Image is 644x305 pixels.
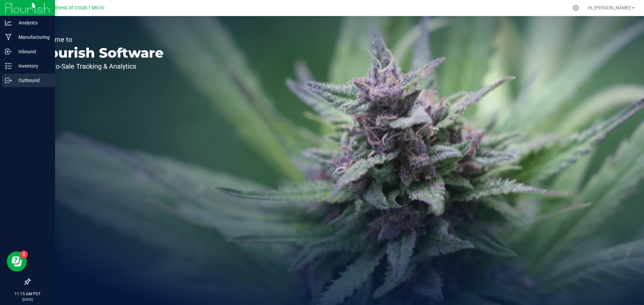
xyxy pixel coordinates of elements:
[5,19,12,26] inline-svg: Analytics
[5,34,12,41] inline-svg: Manufacturing
[5,48,12,55] inline-svg: Inbound
[3,297,52,302] p: [DATE]
[12,62,52,70] p: Inventory
[12,19,52,27] p: Analytics
[12,48,52,56] p: Inbound
[33,5,104,11] span: Mercy Wellness of Cotati | Micro
[36,46,164,60] p: Flourish Software
[5,63,12,69] inline-svg: Inventory
[36,36,164,43] p: Welcome to
[20,250,28,258] iframe: Resource center unread badge
[12,76,52,84] p: Outbound
[3,291,52,297] p: 11:15 AM PDT
[36,63,164,70] p: Seed-to-Sale Tracking & Analytics
[588,5,631,10] span: Hi, [PERSON_NAME]!
[7,251,27,272] iframe: Resource center
[12,33,52,41] p: Manufacturing
[5,77,12,84] inline-svg: Outbound
[572,5,580,11] div: Manage settings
